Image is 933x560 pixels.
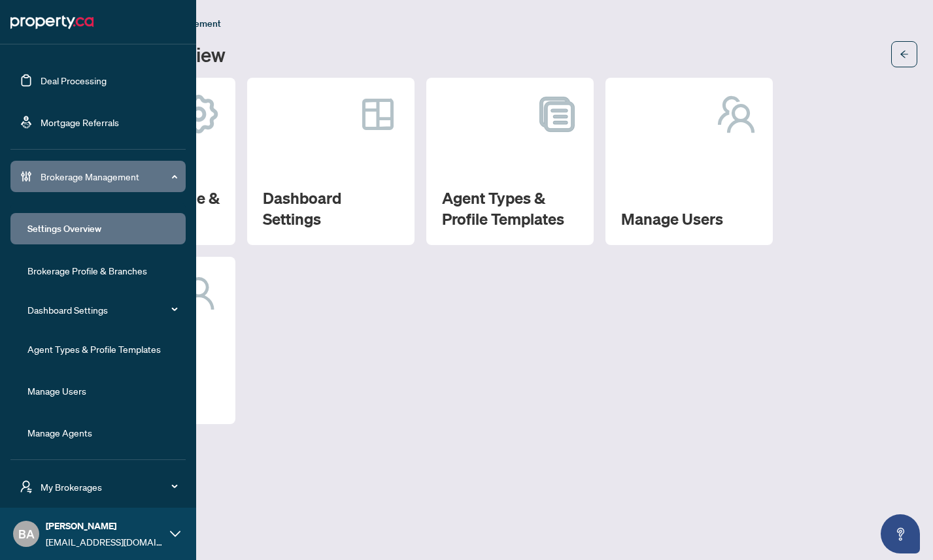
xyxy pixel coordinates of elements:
[41,74,107,86] a: Deal Processing
[263,188,399,229] h2: Dashboard Settings
[46,519,163,533] span: [PERSON_NAME]
[442,188,578,229] h2: Agent Types & Profile Templates
[41,169,177,184] span: Brokerage Management
[20,480,33,493] span: user-switch
[41,116,119,128] a: Mortgage Referrals
[10,12,93,33] img: logo
[27,304,108,316] a: Dashboard Settings
[621,208,757,229] h2: Manage Users
[27,427,92,438] a: Manage Agents
[900,50,909,59] span: arrow-left
[881,514,920,553] button: Open asap
[41,480,177,494] span: My Brokerages
[27,385,86,397] a: Manage Users
[46,535,163,549] span: [EMAIL_ADDRESS][DOMAIN_NAME]
[27,343,161,355] a: Agent Types & Profile Templates
[27,223,101,235] a: Settings Overview
[18,525,35,543] span: BA
[27,265,147,276] a: Brokerage Profile & Branches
